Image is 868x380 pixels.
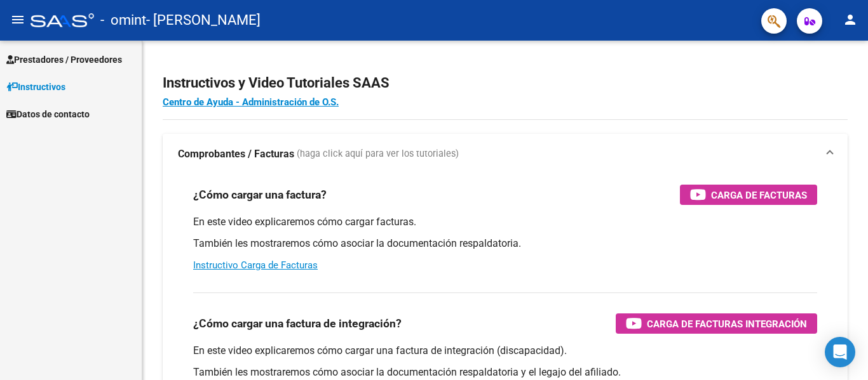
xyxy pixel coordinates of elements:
button: Carga de Facturas [680,185,817,205]
span: - [PERSON_NAME] [146,6,261,34]
span: Carga de Facturas Integración [647,316,807,332]
span: Datos de contacto [6,107,90,121]
span: Prestadores / Proveedores [6,53,122,67]
strong: Comprobantes / Facturas [178,147,294,161]
span: (haga click aquí para ver los tutoriales) [297,147,459,161]
span: - omint [100,6,146,34]
p: También les mostraremos cómo asociar la documentación respaldatoria y el legajo del afiliado. [193,365,817,379]
a: Centro de Ayuda - Administración de O.S. [163,96,339,108]
h3: ¿Cómo cargar una factura? [193,186,327,204]
h2: Instructivos y Video Tutoriales SAAS [163,71,848,95]
span: Carga de Facturas [711,187,807,203]
div: Open Intercom Messenger [825,337,855,367]
p: En este video explicaremos cómo cargar facturas. [193,215,817,229]
mat-icon: person [843,12,858,27]
span: Instructivos [6,80,65,94]
mat-icon: menu [10,12,25,27]
mat-expansion-panel-header: Comprobantes / Facturas (haga click aquí para ver los tutoriales) [163,134,848,174]
button: Carga de Facturas Integración [616,313,817,334]
a: Instructivo Carga de Facturas [193,259,318,271]
p: En este video explicaremos cómo cargar una factura de integración (discapacidad). [193,344,817,358]
h3: ¿Cómo cargar una factura de integración? [193,315,402,332]
p: También les mostraremos cómo asociar la documentación respaldatoria. [193,237,817,251]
